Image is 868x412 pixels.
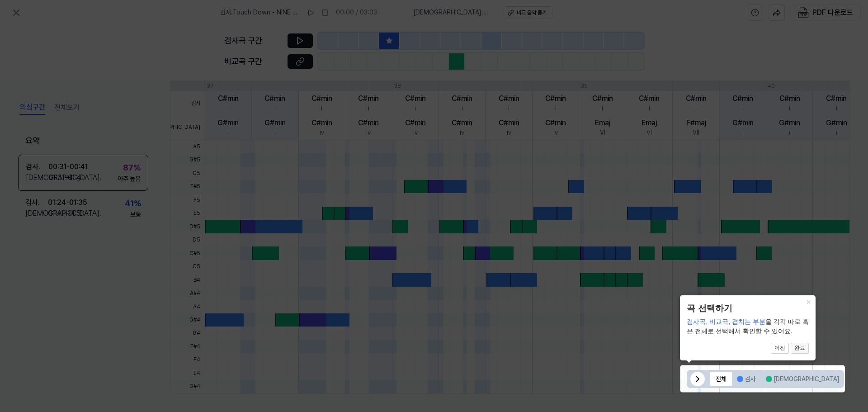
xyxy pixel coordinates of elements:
[687,318,765,325] span: 검사곡, 비교곡, 겹치는 부분
[687,302,809,315] header: 곡 선택하기
[710,372,732,386] button: 전체
[761,372,844,386] button: [DEMOGRAPHIC_DATA]
[801,295,816,308] button: Close
[771,343,789,354] button: 이전
[791,343,809,354] button: 완료
[687,317,809,336] div: 을 각각 따로 혹은 전체로 선택해서 확인할 수 있어요.
[732,372,761,386] button: 검사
